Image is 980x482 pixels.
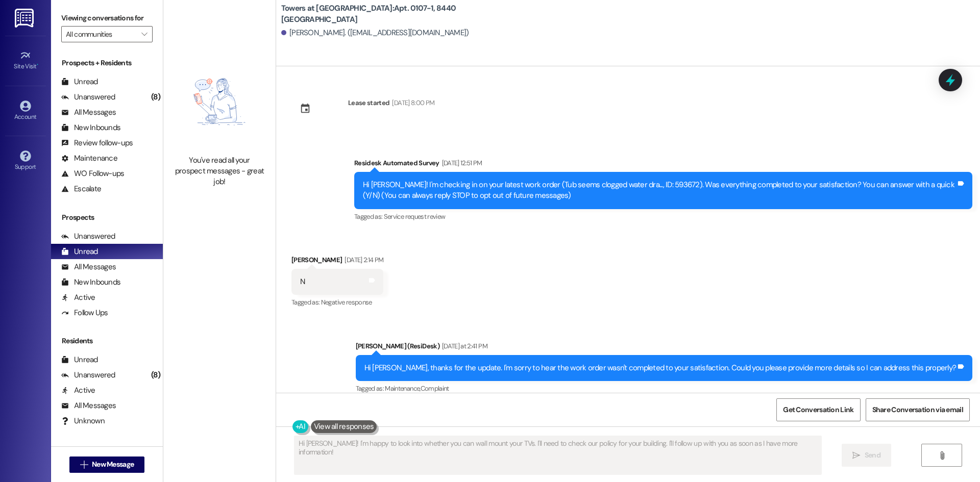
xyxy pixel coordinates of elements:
[149,89,163,105] div: (8)
[61,231,115,242] div: Unanswered
[364,363,957,373] div: Hi [PERSON_NAME], thanks for the update. I'm sorry to hear the work order wasn't completed to you...
[421,384,449,393] span: Complaint
[51,336,163,346] div: Residents
[61,292,95,303] div: Active
[281,3,485,25] b: Towers at [GEOGRAPHIC_DATA]: Apt. 0107-1, 8440 [GEOGRAPHIC_DATA]
[149,367,163,383] div: (8)
[66,26,136,42] input: All communities
[281,28,469,38] div: [PERSON_NAME]. ([EMAIL_ADDRESS][DOMAIN_NAME])
[61,416,105,426] div: Unknown
[61,138,133,148] div: Review follow-ups
[842,444,891,467] button: Send
[141,30,147,38] i: 
[61,400,116,411] div: All Messages
[852,451,860,460] i: 
[92,459,134,470] span: New Message
[175,54,264,150] img: empty-state
[61,107,116,118] div: All Messages
[61,77,98,87] div: Unread
[295,436,821,474] textarea: Hi [PERSON_NAME]! I'm happy to look into whether you can wall mount your TVs. I'll need to check ...
[783,404,853,415] span: Get Conversation Link
[15,9,36,28] img: ResiDesk Logo
[51,212,163,223] div: Prospects
[69,456,145,473] button: New Message
[356,341,973,355] div: [PERSON_NAME] (ResiDesk)
[61,246,98,257] div: Unread
[61,122,120,133] div: New Inbounds
[61,308,108,318] div: Follow Ups
[61,277,120,288] div: New Inbounds
[938,451,946,460] i: 
[175,155,264,188] div: You've read all your prospect messages - great job!
[291,295,383,310] div: Tagged as:
[872,404,963,415] span: Share Conversation via email
[80,461,88,469] i: 
[5,147,46,175] a: Support
[61,10,153,26] label: Viewing conversations for
[866,398,970,421] button: Share Conversation via email
[291,255,383,269] div: [PERSON_NAME]
[385,384,420,393] span: Maintenance ,
[776,398,860,421] button: Get Conversation Link
[5,47,46,74] a: Site Visit •
[61,153,117,164] div: Maintenance
[348,97,390,108] div: Lease started
[61,354,98,365] div: Unread
[439,158,482,168] div: [DATE] 12:51 PM
[61,262,116,272] div: All Messages
[354,209,972,224] div: Tagged as:
[61,370,115,380] div: Unanswered
[5,97,46,125] a: Account
[51,58,163,68] div: Prospects + Residents
[363,180,956,201] div: Hi [PERSON_NAME]! I'm checking in on your latest work order (Tub seems clogged water dra..., ID: ...
[384,212,446,221] span: Service request review
[865,450,880,461] span: Send
[342,255,383,265] div: [DATE] 2:14 PM
[61,385,95,396] div: Active
[37,61,38,68] span: •
[61,184,101,194] div: Escalate
[61,168,124,179] div: WO Follow-ups
[321,298,372,307] span: Negative response
[300,276,305,287] div: N
[356,381,973,396] div: Tagged as:
[61,92,115,103] div: Unanswered
[354,158,972,172] div: Residesk Automated Survey
[389,97,434,108] div: [DATE] 8:00 PM
[439,341,487,351] div: [DATE] at 2:41 PM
